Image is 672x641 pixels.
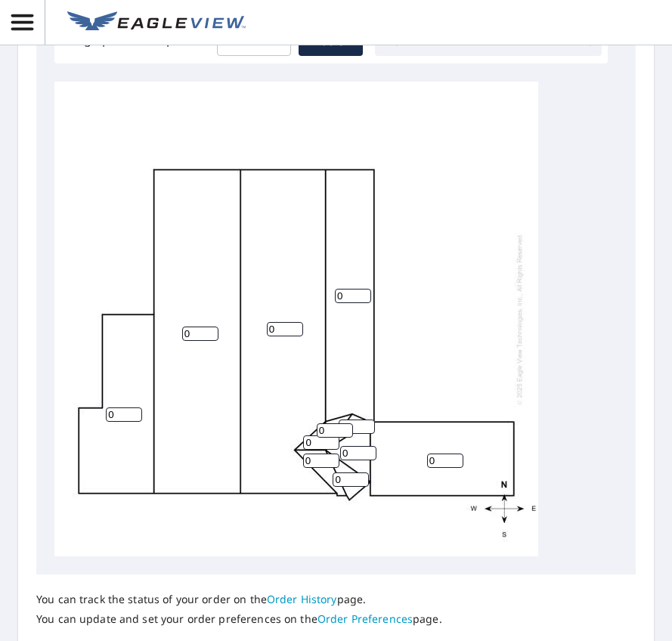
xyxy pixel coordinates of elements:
a: Order History [267,592,337,606]
img: EV Logo [67,11,246,34]
a: EV Logo [58,2,255,43]
p: You can update and set your order preferences on the page. [36,612,442,626]
p: You can track the status of your order on the page. [36,593,442,606]
a: Order Preferences [317,612,413,626]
